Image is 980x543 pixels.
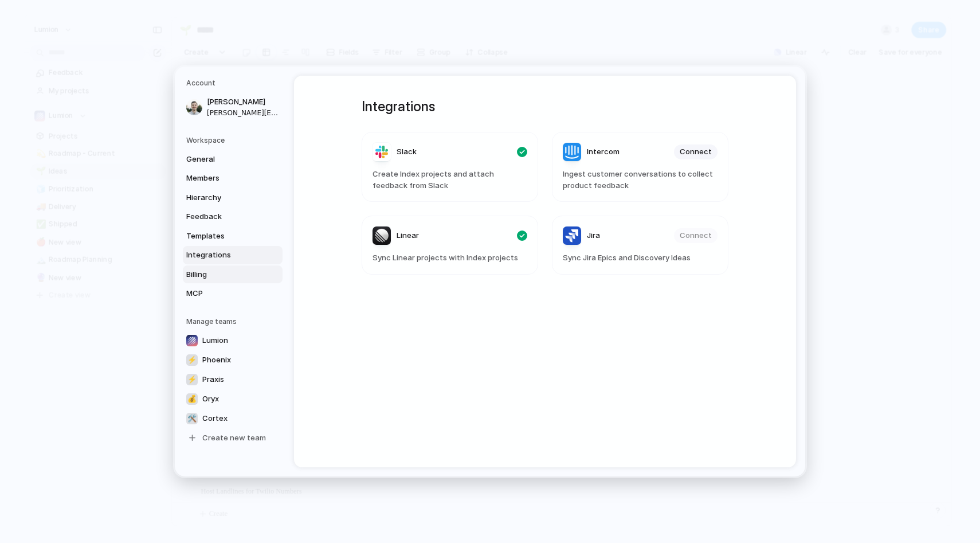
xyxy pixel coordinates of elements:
span: Billing [186,269,260,280]
a: ⚡Phoenix [183,351,283,369]
div: 🛠️ [186,413,198,424]
span: Sync Jira Epics and Discovery Ideas [563,252,718,264]
span: Feedback [186,211,260,222]
a: Feedback [183,208,283,226]
span: Create Index projects and attach feedback from Slack [373,169,527,191]
span: General [186,154,260,165]
a: Integrations [183,246,283,264]
span: Praxis [202,374,224,385]
a: Hierarchy [183,189,283,207]
span: Phoenix [202,354,231,366]
a: Lumion [183,331,283,350]
span: Lumion [202,335,228,346]
span: Connect [680,146,712,158]
span: Members [186,173,260,184]
span: Linear [397,230,419,241]
a: Templates [183,227,283,245]
h5: Workspace [186,135,283,146]
span: Intercom [587,146,620,158]
span: [PERSON_NAME] [207,96,280,108]
a: Create new team [183,429,283,447]
span: MCP [186,288,260,299]
a: Billing [183,265,283,284]
span: Create new team [202,432,266,444]
button: Connect [674,144,718,159]
a: [PERSON_NAME][PERSON_NAME][EMAIL_ADDRESS][DOMAIN_NAME] [183,93,283,122]
a: General [183,150,283,169]
span: [PERSON_NAME][EMAIL_ADDRESS][DOMAIN_NAME] [207,108,280,118]
h1: Integrations [362,96,728,117]
span: Hierarchy [186,192,260,204]
span: Templates [186,231,260,242]
a: 💰Oryx [183,390,283,408]
a: 🛠️Cortex [183,409,283,428]
span: Sync Linear projects with Index projects [373,252,527,264]
span: Jira [587,230,600,241]
span: Oryx [202,393,219,405]
div: ⚡ [186,354,198,366]
h5: Account [186,78,283,88]
div: 💰 [186,393,198,405]
a: MCP [183,284,283,303]
h5: Manage teams [186,317,283,327]
span: Integrations [186,249,260,261]
a: ⚡Praxis [183,370,283,389]
span: Ingest customer conversations to collect product feedback [563,169,718,191]
div: ⚡ [186,374,198,385]
a: Members [183,169,283,187]
span: Cortex [202,413,228,424]
span: Slack [397,146,417,158]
